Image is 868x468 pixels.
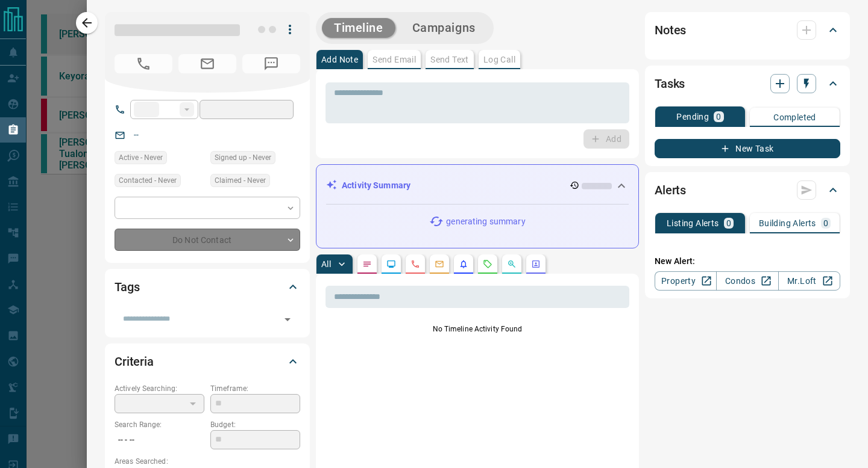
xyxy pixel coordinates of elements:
p: Building Alerts [759,219,816,227]
button: Timeline [322,18,395,38]
p: generating summary [446,215,525,228]
svg: Calls [410,259,420,269]
button: Open [279,311,296,328]
a: Mr.Loft [778,271,840,291]
p: -- - -- [115,430,204,450]
svg: Opportunities [507,259,517,269]
p: Timeframe: [210,383,300,394]
span: No Number [115,54,172,73]
p: Actively Searching: [115,383,204,394]
p: 0 [716,112,721,121]
p: 0 [726,219,731,227]
svg: Agent Actions [531,259,541,269]
h2: Tasks [655,74,685,93]
p: All [321,260,331,268]
div: Activity Summary [326,174,629,197]
svg: Listing Alerts [459,259,468,269]
h2: Criteria [115,352,154,371]
h2: Notes [655,20,686,40]
span: Signed up - Never [215,152,271,164]
p: Budget: [210,419,300,430]
a: Property [655,271,717,291]
button: New Task [655,139,840,158]
span: No Email [178,54,236,73]
svg: Lead Browsing Activity [386,259,396,269]
span: Active - Never [119,152,163,164]
p: No Timeline Activity Found [325,324,629,334]
h2: Tags [115,277,139,297]
a: Condos [716,271,778,291]
p: Listing Alerts [667,219,719,227]
div: Tags [115,272,300,301]
div: Criteria [115,347,300,376]
div: Tasks [655,69,840,98]
span: No Number [242,54,300,73]
svg: Requests [483,259,492,269]
p: New Alert: [655,255,840,268]
svg: Emails [435,259,444,269]
p: Pending [676,112,709,121]
p: 0 [823,219,828,227]
button: Campaigns [400,18,488,38]
p: Areas Searched: [115,456,300,467]
p: Add Note [321,55,358,64]
span: Contacted - Never [119,174,177,186]
div: Alerts [655,176,840,205]
span: Claimed - Never [215,174,266,186]
div: Do Not Contact [115,229,300,251]
p: Completed [773,113,816,122]
div: Notes [655,16,840,45]
svg: Notes [362,259,372,269]
h2: Alerts [655,180,686,200]
p: Activity Summary [342,179,410,192]
p: Search Range: [115,419,204,430]
a: -- [134,130,139,140]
